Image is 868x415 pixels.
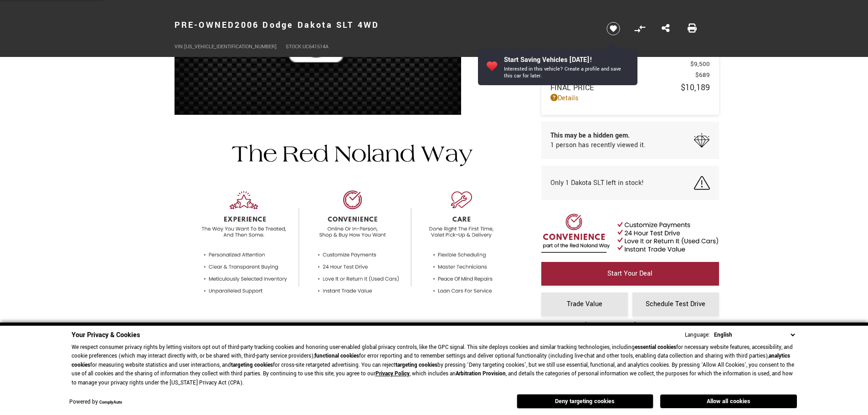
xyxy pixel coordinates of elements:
a: Dealer Handling $689 [550,71,710,79]
a: Share this Pre-Owned 2006 Dodge Dakota SLT 4WD [662,23,670,35]
button: Save vehicle [603,21,623,36]
select: Language Select [712,330,797,340]
span: Schedule Test Drive [646,299,705,309]
p: We respect consumer privacy rights by letting visitors opt out of third-party tracking cookies an... [72,343,797,388]
div: Language: [685,332,710,338]
strong: Arbitration Provision [456,370,506,378]
a: Print this Pre-Owned 2006 Dodge Dakota SLT 4WD [688,23,697,35]
span: Final Price [550,82,681,93]
strong: targeting cookies [231,361,273,369]
a: ComplyAuto [99,400,122,405]
div: Powered by [69,400,122,405]
button: Compare vehicle [633,22,647,36]
h1: 2006 Dodge Dakota SLT 4WD [175,7,591,43]
span: 1 person has recently viewed it. [550,140,646,150]
a: Trade Value [541,292,628,316]
a: Privacy Policy [375,370,410,378]
strong: targeting cookies [395,361,437,369]
span: UC641514A [303,43,329,50]
a: Schedule Test Drive [632,292,719,316]
span: Dealer Handling [550,71,695,79]
a: Details [550,93,710,103]
strong: functional cookies [314,352,359,360]
span: Stock: [286,43,303,50]
strong: Pre-Owned [175,19,235,31]
div: Location: Red [PERSON_NAME] Cadillac [STREET_ADDRESS][US_STATE] [541,321,662,356]
span: [US_VEHICLE_IDENTIFICATION_NUMBER] [184,43,277,50]
span: Trade Value [567,299,602,309]
button: Allow all cookies [660,395,797,408]
span: VIN: [175,43,184,50]
span: Red [PERSON_NAME] [550,60,690,68]
a: Start Your Deal [541,262,719,286]
a: Final Price $10,189 [550,82,710,93]
span: $9,500 [690,60,710,68]
strong: analytics cookies [72,352,790,369]
a: Red [PERSON_NAME] $9,500 [550,60,710,68]
span: $689 [695,71,710,79]
span: Your Privacy & Cookies [72,330,140,340]
button: Deny targeting cookies [517,394,653,409]
strong: essential cookies [635,343,676,351]
span: This may be a hidden gem. [550,131,646,140]
span: $10,189 [681,82,710,93]
span: Only 1 Dakota SLT left in stock! [550,178,644,188]
span: Start Your Deal [607,269,652,278]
